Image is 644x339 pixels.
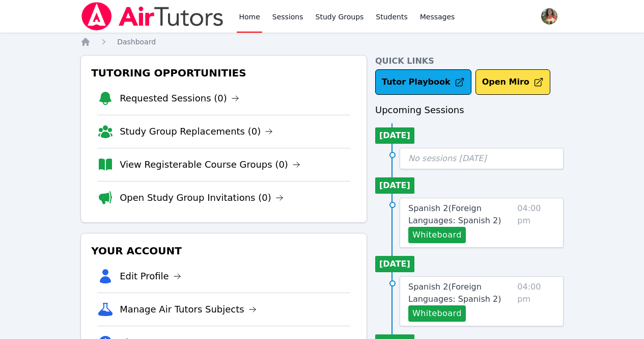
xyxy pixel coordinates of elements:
[375,55,564,67] h4: Quick Links
[475,69,550,95] button: Open Miro
[517,202,555,243] span: 04:00 pm
[408,282,501,304] span: Spanish 2 ( Foreign Languages: Spanish 2 )
[120,158,300,172] a: View Registerable Course Groups (0)
[408,305,466,322] button: Whiteboard
[517,281,555,322] span: 04:00 pm
[120,191,284,205] a: Open Study Group Invitations (0)
[408,227,466,243] button: Whiteboard
[375,177,414,194] li: [DATE]
[89,64,358,82] h3: Tutoring Opportunities
[80,2,225,31] img: Air Tutors
[120,91,239,106] a: Requested Sessions (0)
[375,127,414,144] li: [DATE]
[420,12,455,22] span: Messages
[117,37,156,47] a: Dashboard
[120,302,257,317] a: Manage Air Tutors Subjects
[408,281,513,305] a: Spanish 2(Foreign Languages: Spanish 2)
[375,256,414,272] li: [DATE]
[375,103,564,117] h3: Upcoming Sessions
[375,69,471,95] a: Tutor Playbook
[120,269,181,283] a: Edit Profile
[80,37,564,47] nav: Breadcrumb
[408,153,487,163] span: No sessions [DATE]
[120,124,273,139] a: Study Group Replacements (0)
[117,38,156,46] span: Dashboard
[408,203,501,225] span: Spanish 2 ( Foreign Languages: Spanish 2 )
[89,242,358,260] h3: Your Account
[408,202,513,227] a: Spanish 2(Foreign Languages: Spanish 2)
